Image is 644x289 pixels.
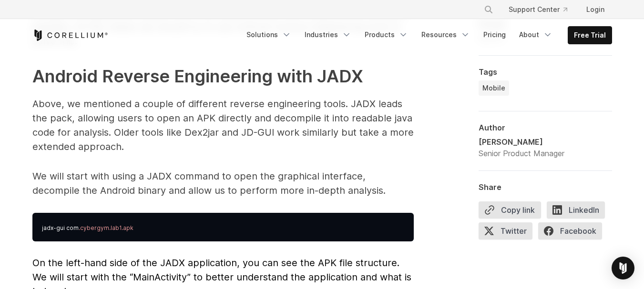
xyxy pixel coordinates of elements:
a: Facebook [538,222,608,243]
span: .cybergym.lab1.apk [79,224,133,231]
a: Twitter [479,222,538,243]
a: Industries [299,26,357,43]
div: Navigation Menu [472,1,612,18]
a: Corellium Home [32,30,108,41]
div: Tags [479,67,612,77]
span: Facebook [538,222,602,239]
div: Senior Product Manager [479,148,564,159]
a: Mobile [479,80,509,96]
a: Solutions [241,26,297,43]
a: Pricing [478,26,511,43]
div: Open Intercom Messenger [612,257,634,279]
a: Products [359,26,414,43]
a: LinkedIn [547,201,611,222]
p: Above, we mentioned a couple of different reverse engineering tools. JADX leads the pack, allowin... [32,97,414,154]
span: Mobile [482,83,505,93]
button: Search [480,1,497,18]
a: Resources [416,26,476,43]
button: Copy link [479,201,541,219]
div: Author [479,123,612,132]
span: Twitter [479,222,532,239]
a: Support Center [501,1,575,18]
span: LinkedIn [547,201,605,219]
div: Share [479,182,612,192]
a: About [513,26,558,43]
a: Login [579,1,612,18]
div: [PERSON_NAME] [479,136,564,148]
strong: Android Reverse Engineering with JADX [32,66,363,87]
p: We will start with using a JADX command to open the graphical interface, decompile the Android bi... [32,169,414,198]
a: Free Trial [568,27,612,44]
span: jadx-gui com [42,224,79,231]
div: Navigation Menu [241,26,612,44]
